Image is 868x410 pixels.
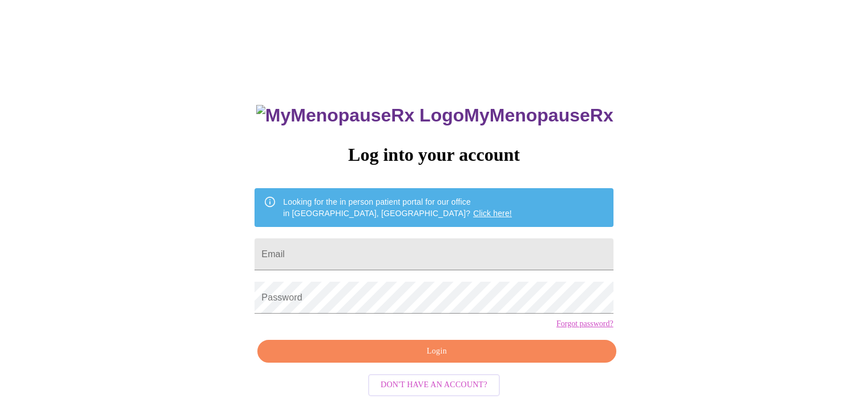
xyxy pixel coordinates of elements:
[271,344,603,359] span: Login
[256,105,613,126] h3: MyMenopauseRx
[255,144,613,165] h3: Log into your account
[257,340,616,363] button: Login
[381,378,487,392] span: Don't have an account?
[256,105,464,126] img: MyMenopauseRx Logo
[473,209,512,218] a: Click here!
[283,192,512,224] div: Looking for the in person patient portal for our office in [GEOGRAPHIC_DATA], [GEOGRAPHIC_DATA]?
[556,319,613,328] a: Forgot password?
[365,379,503,389] a: Don't have an account?
[368,374,500,396] button: Don't have an account?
